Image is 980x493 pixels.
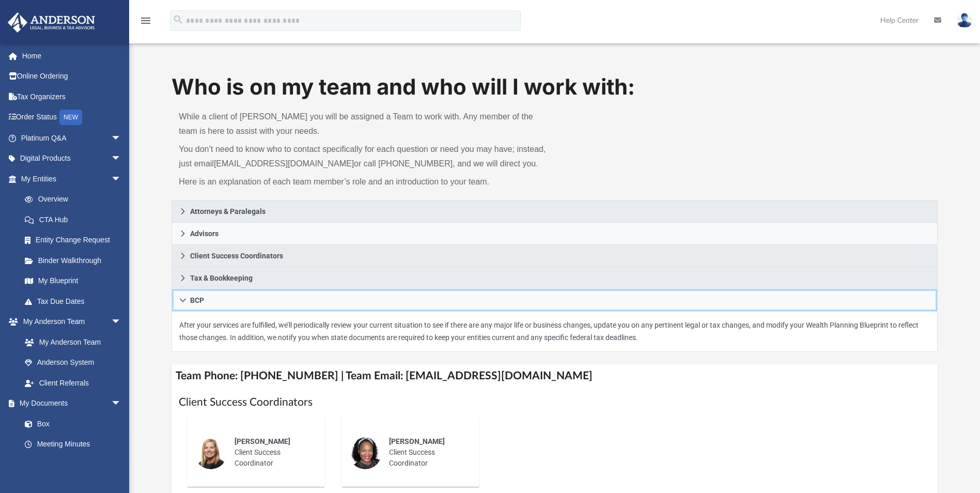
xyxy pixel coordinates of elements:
[190,230,219,237] span: Advisors
[172,364,937,388] h4: Team Phone: [PHONE_NUMBER] | Team Email: [EMAIL_ADDRESS][DOMAIN_NAME]
[172,223,937,245] a: Advisors
[214,159,354,168] a: [EMAIL_ADDRESS][DOMAIN_NAME]
[7,312,132,332] a: My Anderson Teamarrow_drop_down
[111,393,132,414] span: arrow_drop_down
[111,128,132,149] span: arrow_drop_down
[172,267,937,289] a: Tax & Bookkeeping
[14,434,132,455] a: Meeting Minutes
[14,373,132,393] a: Client Referrals
[349,436,382,469] img: thumbnail
[172,72,937,102] h1: Who is on my team and who will I work with:
[7,86,137,107] a: Tax Organizers
[190,297,204,304] span: BCP
[172,245,937,267] a: Client Success Coordinators
[190,274,253,282] span: Tax & Bookkeeping
[194,436,227,469] img: thumbnail
[7,45,137,66] a: Home
[179,319,929,344] p: After your services are fulfilled, we’ll periodically review your current situation to see if the...
[14,250,137,271] a: Binder Walkthrough
[7,148,137,169] a: Digital Productsarrow_drop_down
[14,332,127,352] a: My Anderson Team
[111,312,132,333] span: arrow_drop_down
[190,252,283,259] span: Client Success Coordinators
[172,312,937,352] div: BCP
[7,66,137,87] a: Online Ordering
[14,454,127,475] a: Forms Library
[59,110,82,125] div: NEW
[7,168,137,189] a: My Entitiesarrow_drop_down
[14,209,137,230] a: CTA Hub
[7,128,137,148] a: Platinum Q&Aarrow_drop_down
[179,175,547,189] p: Here is an explanation of each team member’s role and an introduction to your team.
[179,395,930,410] h1: Client Success Coordinators
[111,148,132,170] span: arrow_drop_down
[172,289,937,312] a: BCP
[14,413,127,434] a: Box
[7,107,137,128] a: Order StatusNEW
[111,168,132,190] span: arrow_drop_down
[957,13,972,28] img: User Pic
[139,20,152,27] a: menu
[235,437,290,445] span: [PERSON_NAME]
[179,142,547,171] p: You don’t need to know who to contact specifically for each question or need you may have; instea...
[382,429,472,476] div: Client Success Coordinator
[14,291,137,312] a: Tax Due Dates
[14,189,137,210] a: Overview
[179,110,547,138] p: While a client of [PERSON_NAME] you will be assigned a Team to work with. Any member of the team ...
[190,208,266,215] span: Attorneys & Paralegals
[173,14,184,25] i: search
[14,230,137,251] a: Entity Change Request
[172,200,937,223] a: Attorneys & Paralegals
[389,437,445,445] span: [PERSON_NAME]
[139,14,152,27] i: menu
[7,393,132,414] a: My Documentsarrow_drop_down
[227,429,318,476] div: Client Success Coordinator
[14,271,132,291] a: My Blueprint
[5,12,98,33] img: Anderson Advisors Platinum Portal
[14,352,132,373] a: Anderson System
